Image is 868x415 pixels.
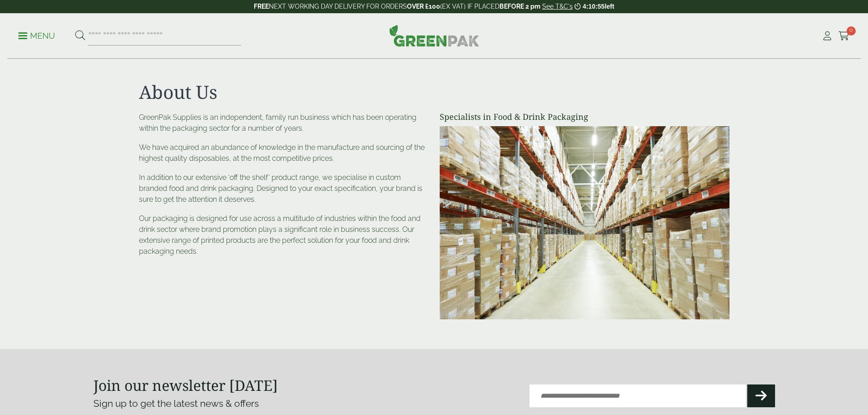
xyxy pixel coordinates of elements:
i: My Account [822,31,833,41]
p: In addition to our extensive ‘off the shelf’ product range, we specialise in custom branded food ... [139,172,429,205]
a: Menu [18,31,55,40]
img: GreenPak Supplies [389,25,479,46]
i: Cart [838,31,850,41]
a: 0 [838,29,850,43]
strong: FREE [254,3,269,10]
p: We have acquired an abundance of knowledge in the manufacture and sourcing of the highest quality... [139,142,429,164]
span: left [605,3,614,10]
a: See T&C's [542,3,573,10]
span: 0 [847,26,856,36]
p: Sign up to get the latest news & offers [93,396,400,411]
p: Our packaging is designed for use across a multitude of industries within the food and drink sect... [139,213,429,257]
h1: About Us [139,81,729,103]
strong: BEFORE 2 pm [499,3,540,10]
strong: Join our newsletter [DATE] [93,375,278,395]
h4: Specialists in Food & Drink Packaging [440,112,729,122]
p: GreenPak Supplies is an independent, family run business which has been operating within the pack... [139,112,429,134]
p: Menu [18,31,55,41]
strong: OVER £100 [407,3,440,10]
span: 4:10:55 [583,3,605,10]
